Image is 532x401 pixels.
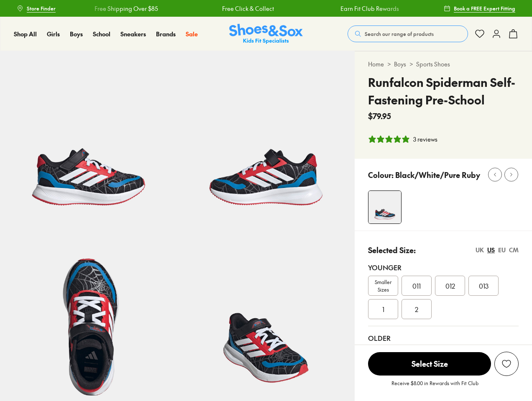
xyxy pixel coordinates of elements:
span: 011 [412,281,421,291]
p: Selected Size: [368,244,416,256]
a: Boys [70,30,83,38]
img: SNS_Logo_Responsive.svg [229,24,303,44]
button: Search our range of products [348,25,468,42]
div: CM [509,246,519,254]
a: Free Shipping Over $85 [94,4,158,13]
div: > > [368,60,519,69]
p: Colour: [368,169,394,180]
a: Sports Shoes [416,60,450,69]
a: Home [368,60,384,69]
div: 3 reviews [413,135,437,144]
span: 013 [479,281,489,291]
button: 5 stars, 3 ratings [368,135,437,144]
a: Store Finder [17,1,56,16]
a: Earn Fit Club Rewards [340,4,398,13]
p: Receive $8.00 in Rewards with Fit Club [391,379,478,394]
div: US [487,246,495,254]
div: EU [498,246,506,254]
button: Add to Wishlist [494,352,519,376]
div: UK [476,246,484,254]
a: Book a FREE Expert Fitting [444,1,515,16]
span: Search our range of products [365,30,434,38]
a: Sale [186,30,198,38]
span: 012 [445,281,455,291]
div: Younger [368,262,519,272]
p: Black/White/Pure Ruby [395,169,480,180]
a: Girls [47,30,60,38]
button: Select Size [368,352,491,376]
img: 4-547290_1 [368,191,401,223]
span: $79.95 [368,110,391,122]
a: Sneakers [120,30,146,38]
a: Free Click & Collect [222,4,274,13]
div: Older [368,333,519,343]
h4: Runfalcon Spiderman Self-Fastening Pre-School [368,74,519,109]
a: Shoes & Sox [229,24,303,44]
a: Boys [394,60,406,69]
span: Smaller Sizes [368,278,398,293]
a: School [93,30,110,38]
span: Book a FREE Expert Fitting [454,5,515,12]
span: 1 [382,304,384,314]
span: 2 [415,304,418,314]
img: 5-547291_1 [177,51,355,228]
span: Store Finder [27,5,56,12]
a: Shop All [14,30,37,38]
a: Brands [156,30,176,38]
